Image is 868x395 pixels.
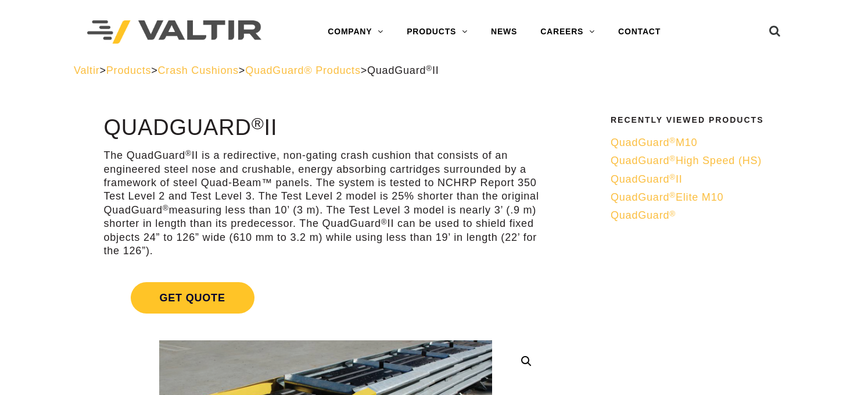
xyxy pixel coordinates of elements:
[611,136,787,150] a: QuadGuard®M10
[106,65,151,76] a: Products
[611,209,676,221] span: QuadGuard
[104,268,548,328] a: Get Quote
[104,149,548,258] p: The QuadGuard II is a redirective, non-gating crash cushion that consists of an engineered steel ...
[611,116,787,124] h2: Recently Viewed Products
[529,20,607,44] a: CAREERS
[252,114,264,133] sup: ®
[611,173,683,185] span: QuadGuard II
[158,65,239,76] a: Crash Cushions
[611,209,787,222] a: QuadGuard®
[381,218,388,226] sup: ®
[611,191,787,204] a: QuadGuard®Elite M10
[611,173,787,186] a: QuadGuard®II
[185,149,192,158] sup: ®
[395,20,479,44] a: PRODUCTS
[669,154,676,163] sup: ®
[131,282,254,314] span: Get Quote
[367,65,439,76] span: QuadGuard II
[74,65,99,76] a: Valtir
[611,137,697,148] span: QuadGuard M10
[426,64,432,73] sup: ®
[163,204,169,212] sup: ®
[611,191,723,203] span: QuadGuard Elite M10
[316,20,395,44] a: COMPANY
[245,65,361,76] a: QuadGuard® Products
[87,20,261,44] img: Valtir
[74,64,794,77] div: > > > >
[479,20,529,44] a: NEWS
[611,155,762,166] span: QuadGuard High Speed (HS)
[104,116,548,140] h1: QuadGuard II
[669,191,676,200] sup: ®
[669,173,676,182] sup: ®
[669,209,676,218] sup: ®
[611,154,787,168] a: QuadGuard®High Speed (HS)
[607,20,672,44] a: CONTACT
[669,136,676,145] sup: ®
